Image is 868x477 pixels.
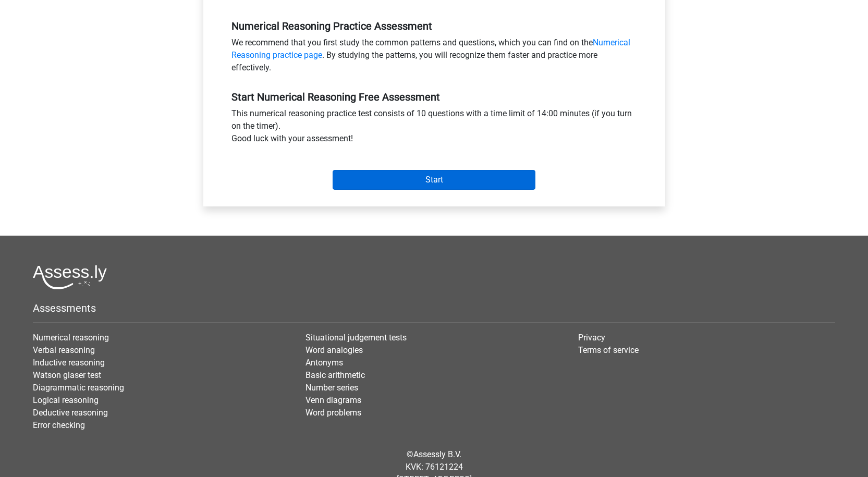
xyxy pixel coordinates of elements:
a: Assessly B.V. [413,449,461,459]
a: Numerical reasoning [33,333,109,343]
h5: Assessments [33,302,835,314]
a: Logical reasoning [33,395,99,405]
div: This numerical reasoning practice test consists of 10 questions with a time limit of 14:00 minute... [224,107,645,149]
a: Number series [305,383,358,393]
a: Privacy [578,333,605,343]
a: Situational judgement tests [305,333,407,343]
a: Watson glaser test [33,370,101,380]
input: Start [333,170,535,190]
a: Error checking [33,420,85,430]
a: Verbal reasoning [33,345,95,355]
h5: Numerical Reasoning Practice Assessment [231,20,637,32]
div: We recommend that you first study the common patterns and questions, which you can find on the . ... [224,36,645,78]
a: Word analogies [305,345,363,355]
a: Venn diagrams [305,395,361,405]
a: Terms of service [578,345,639,355]
h5: Start Numerical Reasoning Free Assessment [231,91,637,103]
a: Word problems [305,408,361,418]
img: Assessly logo [33,265,107,289]
a: Basic arithmetic [305,370,365,380]
a: Inductive reasoning [33,358,105,368]
a: Deductive reasoning [33,408,108,418]
a: Diagrammatic reasoning [33,383,124,393]
a: Antonyms [305,358,343,368]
